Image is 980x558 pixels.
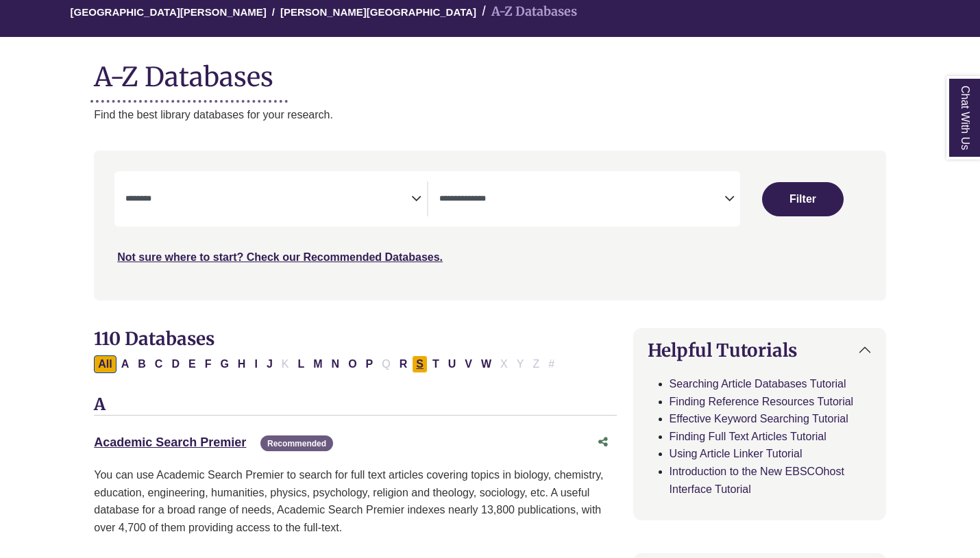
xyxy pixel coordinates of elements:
[589,429,617,455] button: Share this database
[94,106,886,124] p: Find the best library databases for your research.
[362,355,378,373] button: Filter Results P
[395,355,412,373] button: Filter Results R
[117,355,134,373] button: Filter Results A
[328,355,344,373] button: Filter Results N
[167,355,184,373] button: Filter Results D
[262,355,277,373] button: Filter Results J
[461,355,476,373] button: Filter Results V
[476,2,577,22] li: A-Z Databases
[670,378,846,390] a: Searching Article Databases Tutorial
[670,448,803,459] a: Using Article Linker Tutorial
[94,51,886,92] h1: A-Z Databases
[309,355,326,373] button: Filter Results M
[344,355,360,373] button: Filter Results O
[125,194,411,205] textarea: Search
[216,355,232,373] button: Filter Results G
[412,355,428,373] button: Filter Results S
[94,466,616,536] p: You can use Academic Search Premier to search for full text articles covering topics in biology, ...
[94,355,116,373] button: All
[94,151,886,300] nav: Search filters
[117,251,443,263] a: Not sure where to start? Check our Recommended Databases.
[670,466,844,495] a: Introduction to the New EBSCOhost Interface Tutorial
[670,413,848,424] a: Effective Keyword Searching Tutorial
[293,355,308,373] button: Filter Results L
[280,4,476,18] a: [PERSON_NAME][GEOGRAPHIC_DATA]
[477,355,495,373] button: Filter Results W
[201,355,216,373] button: Filter Results F
[250,355,261,373] button: Filter Results I
[71,4,267,18] a: [GEOGRAPHIC_DATA][PERSON_NAME]
[151,355,167,373] button: Filter Results C
[134,355,150,373] button: Filter Results B
[94,395,616,416] h3: A
[234,355,250,373] button: Filter Results H
[260,435,333,451] span: Recommended
[94,435,246,449] a: Academic Search Premier
[94,357,560,369] div: Alpha-list to filter by first letter of database name
[428,355,443,373] button: Filter Results T
[184,355,200,373] button: Filter Results E
[94,327,215,350] span: 110 Databases
[444,355,461,373] button: Filter Results U
[439,194,724,205] textarea: Search
[634,329,885,372] button: Helpful Tutorials
[670,431,826,442] a: Finding Full Text Articles Tutorial
[670,396,854,407] a: Finding Reference Resources Tutorial
[762,182,844,216] button: Submit for Search Results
